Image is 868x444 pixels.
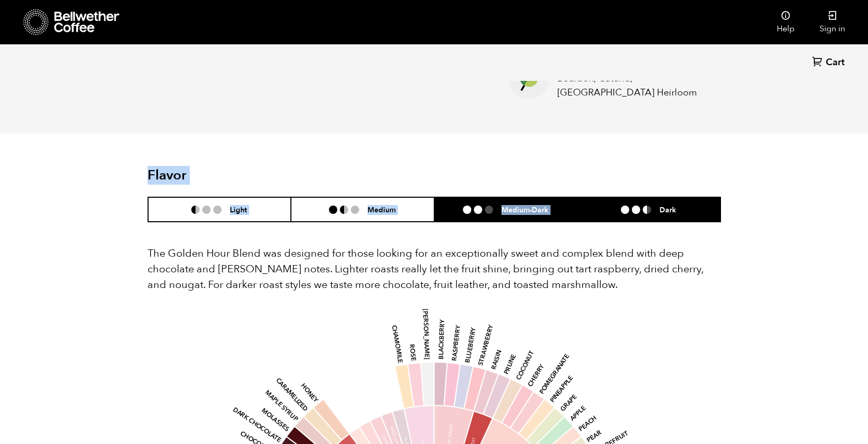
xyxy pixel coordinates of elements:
[812,56,847,70] a: Cart
[826,56,845,69] span: Cart
[230,205,247,214] h6: Light
[148,246,721,293] p: The Golden Hour Blend was designed for those looking for an exceptionally sweet and complex blend...
[148,167,339,184] h2: Flavor
[557,71,704,100] p: Bourbon, Caturra, [GEOGRAPHIC_DATA] Heirloom
[502,205,548,214] h6: Medium-Dark
[368,205,396,214] h6: Medium
[659,205,676,214] h6: Dark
